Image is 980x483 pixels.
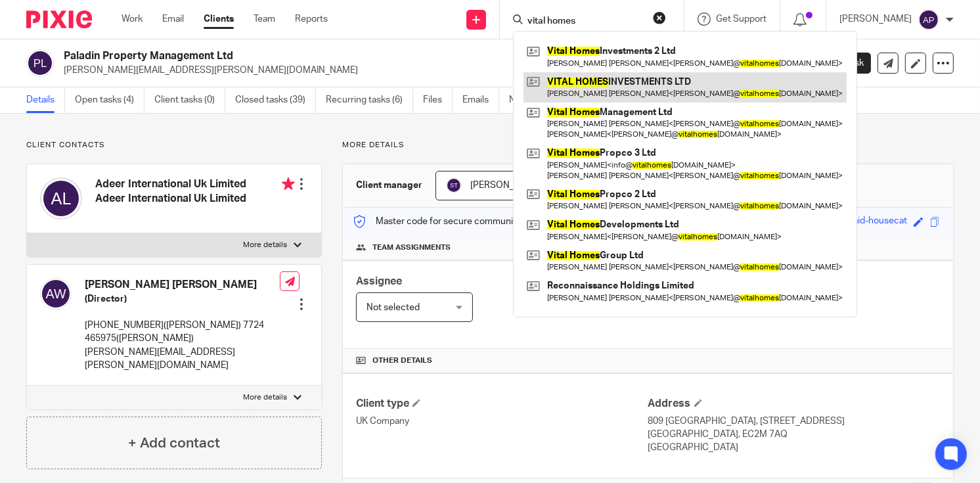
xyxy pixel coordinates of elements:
[353,215,579,228] p: Master code for secure communications and files
[372,242,451,253] span: Team assignments
[75,87,145,113] a: Open tasks (4)
[423,87,453,113] a: Files
[526,16,644,28] input: Search
[470,181,543,190] span: [PERSON_NAME]
[64,64,775,77] p: [PERSON_NAME][EMAIL_ADDRESS][PERSON_NAME][DOMAIN_NAME]
[235,87,316,113] a: Closed tasks (39)
[648,428,940,441] p: [GEOGRAPHIC_DATA], EC2M 7AQ
[85,319,280,346] p: [PHONE_NUMBER]([PERSON_NAME]) 7724 465975([PERSON_NAME])
[243,240,287,250] p: More details
[356,276,402,287] span: Assignee
[462,87,499,113] a: Emails
[85,292,280,306] h5: (Director)
[128,433,220,453] h4: + Add contact
[295,12,328,26] a: Reports
[64,49,633,63] h2: Paladin Property Management Ltd
[26,87,65,113] a: Details
[342,140,954,150] p: More details
[918,9,939,30] img: svg%3E
[367,303,420,312] span: Not selected
[26,11,92,28] img: Pixie
[40,177,82,219] img: svg%3E
[446,177,462,193] img: svg%3E
[653,11,666,24] button: Clear
[716,14,767,24] span: Get Support
[26,49,54,77] img: svg%3E
[648,397,940,411] h4: Address
[356,415,648,428] p: UK Company
[648,415,940,428] p: 809 [GEOGRAPHIC_DATA], [STREET_ADDRESS]
[204,12,234,26] a: Clients
[162,12,184,26] a: Email
[839,12,912,26] p: [PERSON_NAME]
[254,12,275,26] a: Team
[26,140,322,150] p: Client contacts
[85,278,280,292] h4: [PERSON_NAME] [PERSON_NAME]
[326,87,413,113] a: Recurring tasks (6)
[95,177,295,206] h4: Adeer International Uk Limited Adeer International Uk Limited
[372,356,432,366] span: Other details
[154,87,225,113] a: Client tasks (0)
[282,177,295,191] i: Primary
[243,392,287,403] p: More details
[356,397,648,411] h4: Client type
[85,346,280,373] p: [PERSON_NAME][EMAIL_ADDRESS][PERSON_NAME][DOMAIN_NAME]
[356,179,422,192] h3: Client manager
[648,441,940,454] p: [GEOGRAPHIC_DATA]
[122,12,143,26] a: Work
[40,278,72,310] img: svg%3E
[509,87,557,113] a: Notes (4)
